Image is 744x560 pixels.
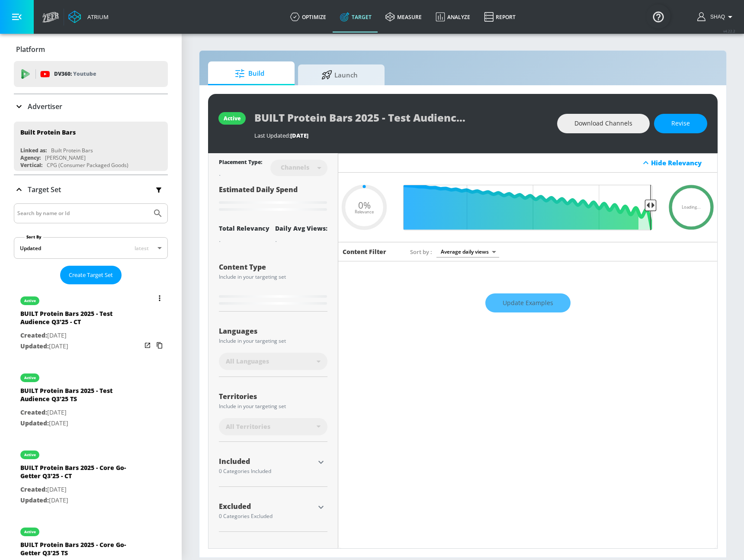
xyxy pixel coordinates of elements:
div: Hide Relevancy [338,153,717,173]
div: Include in your targeting set [219,404,327,409]
p: DV360: [54,69,96,79]
p: Target Set [28,185,61,194]
a: Analyze [429,1,477,32]
div: active [24,530,36,534]
span: Build [217,63,282,84]
div: Placement Type: [219,158,262,167]
a: Atrium [68,10,109,23]
input: Final Threshold [399,185,657,230]
div: activeBUILT Protein Bars 2025 - Core Go-Getter Q3'25 - CTCreated:[DATE]Updated:[DATE] [14,442,168,512]
div: Agency: [20,154,41,161]
button: Open in new window [141,339,154,351]
div: Excluded [219,503,314,510]
div: Advertiser [14,94,168,119]
span: latest [135,245,149,252]
span: 0% [358,201,371,210]
label: Sort By [25,234,43,240]
div: active [24,299,36,303]
div: Estimated Daily Spend [219,185,327,214]
span: Created: [20,485,47,493]
div: Average daily views [436,246,499,257]
span: Updated: [20,419,49,427]
span: Loading... [682,205,701,209]
div: Include in your targeting set [219,338,327,344]
a: Target [333,1,378,32]
div: active [224,115,241,122]
div: Languages [219,328,327,335]
button: Shaq [697,12,735,22]
span: login as: shaquille.huang@zefr.com [707,14,725,20]
p: [DATE] [20,495,141,506]
div: Include in your targeting set [219,274,327,280]
p: [DATE] [20,418,141,429]
div: active [24,453,36,457]
span: Launch [307,64,372,85]
button: Copy Targeting Set Link [154,339,166,351]
div: Vertical: [20,161,42,169]
div: BUILT Protein Bars 2025 - Core Go-Getter Q3'25 - CT [20,463,141,484]
span: Relevance [355,209,374,214]
div: Included [219,458,314,465]
p: Youtube [73,69,96,78]
div: activeBUILT Protein Bars 2025 - Test Audience Q3'25 TSCreated:[DATE]Updated:[DATE] [14,365,168,435]
span: Updated: [20,496,49,504]
div: Last Updated: [254,132,548,139]
button: Create Target Set [60,266,122,284]
div: Platform [14,37,168,61]
a: optimize [283,1,333,32]
div: Updated [20,245,41,252]
div: All Languages [219,353,327,370]
div: Target Set [14,175,168,204]
div: DV360: Youtube [14,61,168,87]
div: activeBUILT Protein Bars 2025 - Test Audience Q3'25 - CTCreated:[DATE]Updated:[DATE] [14,288,168,358]
a: measure [378,1,429,32]
span: Revise [671,118,690,129]
div: Content Type [219,264,327,270]
span: v 4.22.2 [723,29,735,33]
span: Sort by [410,248,432,256]
span: Download Channels [574,118,632,129]
div: Territories [219,393,327,400]
span: All Languages [226,357,269,366]
div: Linked as: [20,147,47,154]
span: All Territories [226,422,270,431]
p: Advertiser [28,102,62,111]
div: Built Protein BarsLinked as:Built Protein BarsAgency:[PERSON_NAME]Vertical:CPG (Consumer Packaged... [14,122,168,171]
button: Revise [654,114,707,133]
input: Search by name or Id [17,208,148,219]
span: Create Target Set [69,270,113,280]
div: Built Protein Bars [51,147,93,154]
div: BUILT Protein Bars 2025 - Test Audience Q3'25 - CT [20,309,141,330]
div: Built Protein Bars [20,128,76,136]
div: [PERSON_NAME] [45,154,86,161]
p: [DATE] [20,484,141,495]
span: Updated: [20,342,49,350]
div: Hide Relevancy [651,158,712,167]
div: BUILT Protein Bars 2025 - Test Audience Q3'25 TS [20,386,141,407]
div: Atrium [84,13,109,21]
div: active [24,376,36,380]
p: [DATE] [20,407,141,418]
div: 0 Categories Excluded [219,514,314,519]
button: Download Channels [557,114,650,133]
p: [DATE] [20,330,141,341]
p: Platform [16,45,45,54]
span: Estimated Daily Spend [219,185,298,194]
h6: Content Filter [343,248,386,256]
div: CPG (Consumer Packaged Goods) [47,161,128,169]
div: All Territories [219,418,327,435]
button: Open Resource Center [646,4,670,29]
div: Daily Avg Views: [275,224,327,232]
div: 0 Categories Included [219,469,314,474]
span: Created: [20,331,47,339]
span: [DATE] [290,132,308,139]
span: Created: [20,408,47,416]
div: Total Relevancy [219,224,269,232]
div: Channels [276,164,314,171]
a: Report [477,1,523,32]
p: [DATE] [20,341,141,352]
